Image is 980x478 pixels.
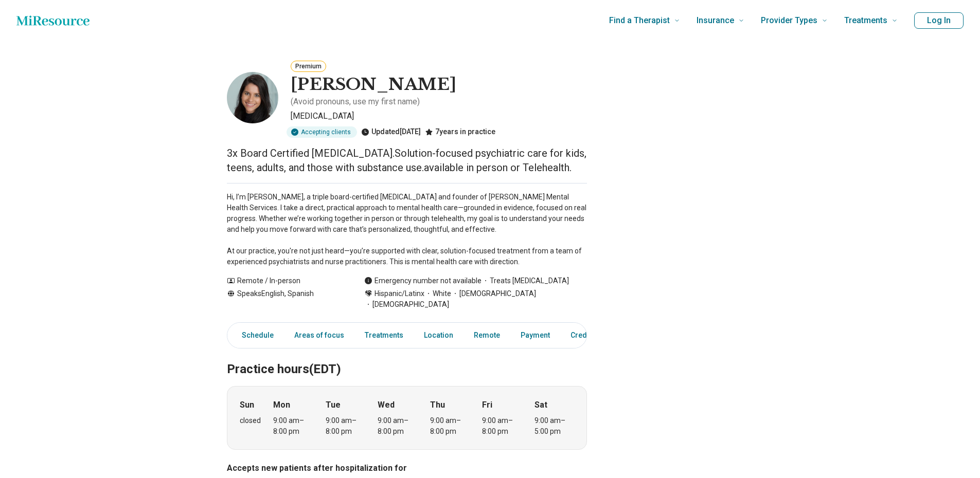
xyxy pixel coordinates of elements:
strong: Mon [273,399,290,411]
button: Log In [914,12,964,29]
span: Insurance [697,13,734,28]
div: When does the program meet? [227,386,587,450]
span: [DEMOGRAPHIC_DATA] [451,288,536,299]
div: 9:00 am – 8:00 pm [482,415,522,437]
div: Remote / In-person [227,275,344,286]
span: Hispanic/Latinx [375,288,424,299]
a: Schedule [229,325,280,346]
div: Accepting clients [287,126,357,138]
strong: Sat [534,399,547,411]
div: 9:00 am – 8:00 pm [326,415,365,437]
a: Areas of focus [288,325,350,346]
strong: Thu [430,399,445,411]
div: closed [240,415,261,426]
a: Credentials [564,325,616,346]
a: Payment [514,325,556,346]
span: [DEMOGRAPHIC_DATA] [364,299,449,310]
div: 9:00 am – 8:00 pm [430,415,470,437]
div: 9:00 am – 8:00 pm [378,415,417,437]
div: Speaks English, Spanish [227,288,344,310]
div: 9:00 am – 8:00 pm [273,415,313,437]
div: Updated [DATE] [361,126,421,138]
p: [MEDICAL_DATA] [291,110,587,122]
p: 3x Board Certified [MEDICAL_DATA].Solution-focused psychiatric care for kids, teens, adults, and ... [227,146,587,175]
p: Hi, I’m [PERSON_NAME], a triple board-certified [MEDICAL_DATA] and founder of [PERSON_NAME] Menta... [227,192,587,267]
a: Home page [16,10,90,31]
strong: Sun [240,399,254,411]
span: White [424,288,451,299]
strong: Wed [378,399,395,411]
a: Location [418,325,459,346]
span: Find a Therapist [609,13,670,28]
a: Treatments [359,325,409,346]
span: Treats [MEDICAL_DATA] [482,275,569,286]
a: Remote [468,325,506,346]
div: 9:00 am – 5:00 pm [534,415,574,437]
span: Treatments [844,13,887,28]
img: Mailyn Santana, Psychiatrist [227,72,278,123]
strong: Fri [482,399,492,411]
div: Emergency number not available [364,275,482,286]
h3: Accepts new patients after hospitalization for [227,462,587,474]
h2: Practice hours (EDT) [227,336,587,378]
div: 7 years in practice [425,126,495,138]
button: Premium [291,61,326,72]
p: ( Avoid pronouns, use my first name ) [291,96,420,108]
h1: [PERSON_NAME] [291,74,456,96]
strong: Tue [326,399,341,411]
span: Provider Types [761,13,817,28]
